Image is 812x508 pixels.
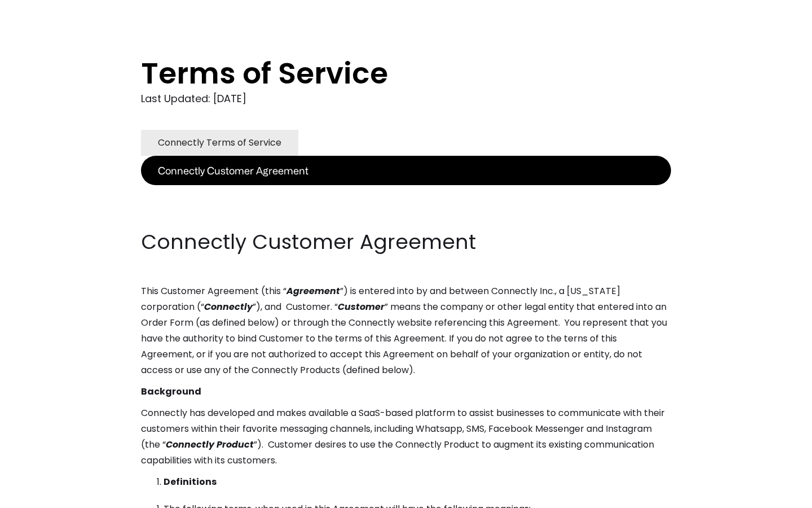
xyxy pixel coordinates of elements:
[164,475,217,488] strong: Definitions
[286,284,340,297] em: Agreement
[141,207,671,222] p: ‍
[166,438,254,451] em: Connectly Product
[141,90,671,107] div: Last Updated: [DATE]
[338,300,385,313] em: Customer
[141,283,671,378] p: This Customer Agreement (this “ ”) is entered into by and between Connectly Inc., a [US_STATE] co...
[141,405,671,468] p: Connectly has developed and makes available a SaaS-based platform to assist businesses to communi...
[158,135,281,151] div: Connectly Terms of Service
[141,56,626,90] h1: Terms of Service
[141,385,201,398] strong: Background
[141,228,671,256] h2: Connectly Customer Agreement
[141,185,671,201] p: ‍
[11,487,68,504] aside: Language selected: English
[204,300,253,313] em: Connectly
[158,163,308,178] div: Connectly Customer Agreement
[23,488,68,504] ul: Language list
